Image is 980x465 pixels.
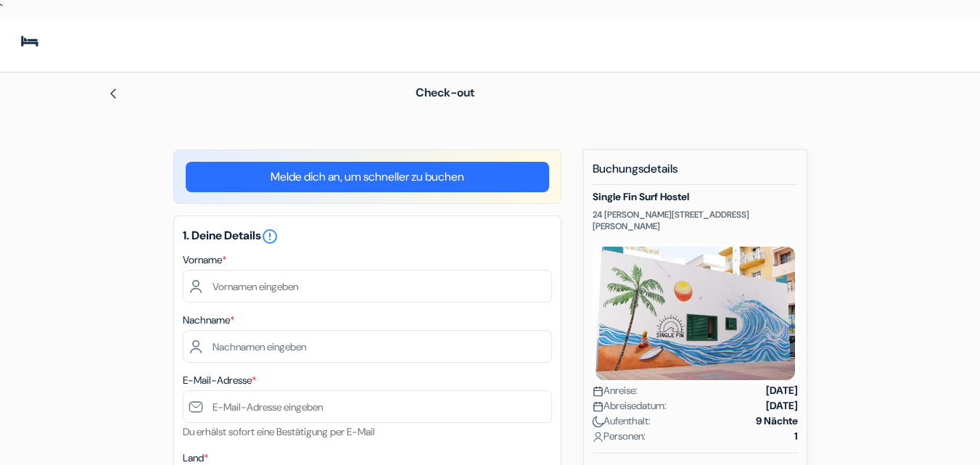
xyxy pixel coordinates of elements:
a: error_outline [261,228,279,243]
strong: [DATE] [766,398,798,413]
h5: 1. Deine Details [183,228,552,245]
input: Vornamen eingeben [183,270,552,303]
h5: Single Fin Surf Hostel [593,191,798,203]
label: Nachname [183,313,234,328]
strong: 1 [794,429,798,444]
span: Anreise: [593,383,638,398]
span: Check-out [416,85,474,100]
img: left_arrow.svg [107,88,119,99]
input: E-Mail-Adresse eingeben [183,390,552,423]
i: error_outline [261,228,279,245]
img: moon.svg [593,416,604,427]
span: Abreisedatum: [593,398,667,413]
img: user_icon.svg [593,432,604,443]
h5: Buchungsdetails [593,162,798,185]
img: calendar.svg [593,386,604,397]
label: Vorname [183,252,226,268]
strong: [DATE] [766,383,798,398]
span: Personen: [593,429,646,444]
input: Nachnamen eingeben [183,330,552,363]
img: calendar.svg [593,401,604,412]
span: Aufenthalt: [593,413,651,429]
label: E-Mail-Adresse [183,373,256,388]
a: Melde dich an, um schneller zu buchen [186,162,549,192]
img: Jugendherbergen.com [17,29,191,60]
strong: 9 Nächte [756,413,798,429]
p: 24 [PERSON_NAME][STREET_ADDRESS][PERSON_NAME] [593,209,798,232]
small: Du erhälst sofort eine Bestätigung per E-Mail [183,425,375,438]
